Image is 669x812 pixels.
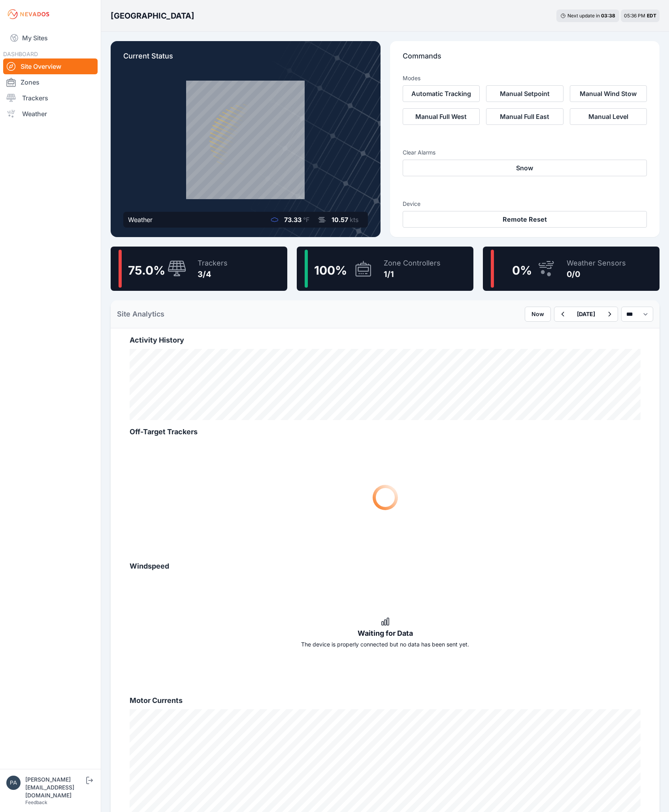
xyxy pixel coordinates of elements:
span: 05:36 PM [624,13,645,19]
span: °F [303,216,309,224]
button: Manual Full East [486,108,563,125]
a: Trackers [3,90,98,106]
a: 0%Weather Sensors0/0 [483,247,660,291]
div: Weather [128,215,153,224]
h2: Motor Currents [130,695,641,706]
h2: Site Analytics [117,309,164,320]
h2: Activity History [130,335,641,346]
div: 1/1 [384,269,441,280]
div: 0/0 [567,269,626,280]
button: Snow [403,160,647,176]
div: 03 : 38 [601,13,615,19]
div: The device is properly connected but no data has been sent yet. [130,641,641,648]
h3: Clear Alarms [403,149,647,156]
button: Manual Wind Stow [570,85,647,102]
a: 75.0%Trackers3/4 [111,247,287,291]
button: [DATE] [571,307,601,321]
span: 73.33 [284,216,302,224]
h3: [GEOGRAPHIC_DATA] [111,10,194,21]
a: Site Overview [3,58,98,74]
div: Zone Controllers [384,258,441,269]
h3: Modes [403,74,420,82]
img: patrick@nevados.solar [6,776,21,790]
p: Commands [403,51,647,68]
a: Zones [3,74,98,90]
a: 100%Zone Controllers1/1 [297,247,473,291]
nav: Breadcrumb [111,6,194,26]
span: 100 % [314,263,347,277]
span: EDT [647,13,656,19]
img: Nevados [6,8,51,21]
button: Automatic Tracking [403,85,480,102]
button: Now [525,307,551,322]
button: Remote Reset [403,211,647,228]
button: Manual Level [570,108,647,125]
button: Manual Setpoint [486,85,563,102]
span: Next update in [567,13,600,19]
a: My Sites [3,28,98,47]
div: 3/4 [198,269,228,280]
span: 0 % [512,263,532,277]
button: Manual Full West [403,108,480,125]
h3: Device [403,200,647,208]
div: Weather Sensors [567,258,626,269]
a: Weather [3,106,98,122]
h2: Windspeed [130,561,641,572]
div: Waiting for Data [130,628,641,639]
span: 10.57 [332,216,348,224]
span: kts [350,216,358,224]
span: 75.0 % [128,263,165,277]
p: Current Status [123,51,368,68]
h2: Off-Target Trackers [130,426,641,437]
div: [PERSON_NAME][EMAIL_ADDRESS][DOMAIN_NAME] [25,776,85,799]
div: Trackers [198,258,228,269]
span: DASHBOARD [3,51,38,57]
a: Feedback [25,799,47,805]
